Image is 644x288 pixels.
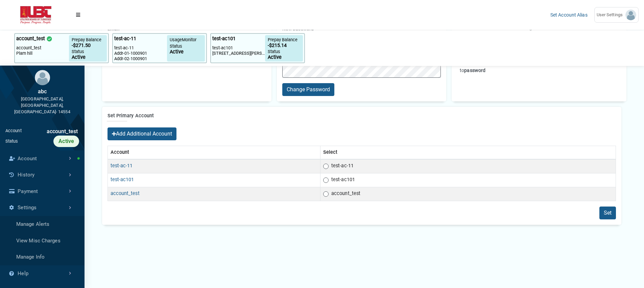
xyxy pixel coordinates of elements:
[108,127,176,140] button: Add Additional Account
[268,55,300,60] p: Active
[5,96,79,115] div: [GEOGRAPHIC_DATA], [GEOGRAPHIC_DATA], [GEOGRAPHIC_DATA]- 14554
[599,207,616,219] button: Set
[14,33,109,63] button: account_test selected account_test Plam hill Prepay Balance -$271.50 Status Active
[72,9,85,21] button: Menu
[72,37,104,43] p: Prepay Balance
[597,11,625,18] span: User Settings
[550,12,588,18] a: Set Account Alias
[331,176,355,184] label: test-ac101
[16,45,69,51] p: account_test
[22,127,79,136] div: account_test
[5,127,22,136] div: Account
[268,37,300,43] p: Prepay Balance
[212,51,265,56] p: [STREET_ADDRESS][PERSON_NAME]
[112,33,207,63] button: test-ac-11 test-ac-11 Addr-01-1000901 Addr-02-1000901 UsageMonitor Status Active
[282,83,334,96] button: Change Password
[16,35,45,43] p: account_test
[114,45,167,51] p: test-ac-11
[72,43,104,48] p: -$271.50
[108,146,320,159] th: Account
[112,30,207,66] a: test-ac-11 test-ac-11 Addr-01-1000901 Addr-02-1000901 UsageMonitor Status Active
[320,146,616,159] th: Select
[331,162,354,170] label: test-ac-11
[212,45,265,51] p: test-ac101
[5,88,79,96] div: abc
[594,7,639,23] a: User Settings
[5,6,66,24] img: Logo
[170,49,202,55] p: Active
[114,56,167,62] p: Addr-02-1000901
[460,60,618,74] li: Password must be changed on next login when password is set to
[331,190,360,198] label: account_test
[114,35,136,43] p: test-ac-11
[212,35,236,43] p: test-ac101
[46,36,52,42] img: selected
[114,51,167,56] p: Addr-01-1000901
[5,138,18,144] div: Status
[72,48,104,55] p: Status
[53,136,79,147] div: Active
[210,33,305,63] button: test-ac101 test-ac101 [STREET_ADDRESS][PERSON_NAME] Prepay Balance -$215.14 Status Active
[16,51,69,56] p: Plam hill
[72,55,104,60] p: Active
[170,43,202,49] p: Status
[268,43,300,48] p: -$215.14
[170,37,202,43] p: UsageMonitor
[210,30,305,66] a: test-ac101 test-ac101 [STREET_ADDRESS][PERSON_NAME] Prepay Balance -$215.14 Status Active
[108,112,616,120] h2: Set Primary Account
[464,68,485,73] strong: password
[111,163,133,169] a: test-ac-11
[111,177,134,183] a: test-ac101
[14,30,109,66] a: account_test selected account_test Plam hill Prepay Balance -$271.50 Status Active
[268,48,300,55] p: Status
[111,191,140,196] a: account_test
